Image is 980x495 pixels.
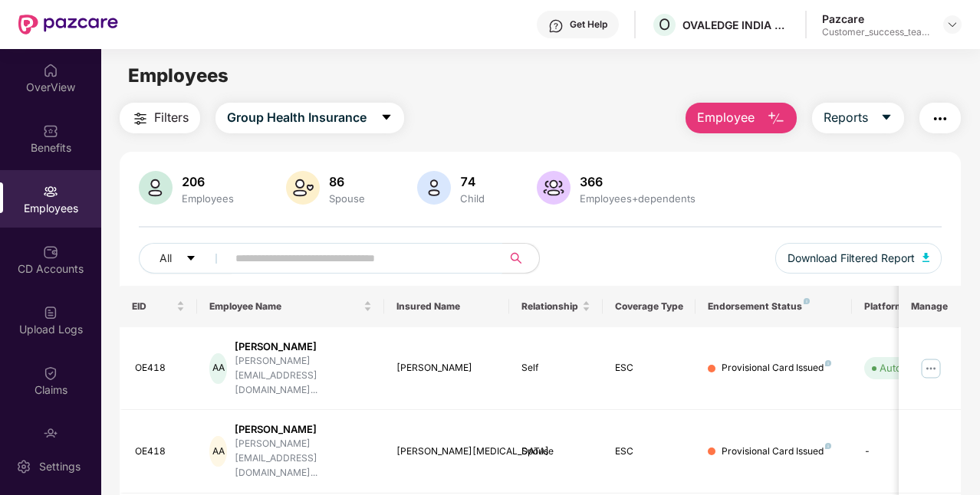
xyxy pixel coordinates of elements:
[603,286,696,327] th: Coverage Type
[852,410,961,493] td: -
[135,444,186,459] div: OE418
[946,18,959,31] img: svg+xml;base64,PHN2ZyBpZD0iRHJvcGRvd24tMzJ4MzIiIHhtbG5zPSJodHRwOi8vd3d3LnczLm9yZy8yMDAwL3N2ZyIgd2...
[822,11,929,26] div: Pazcare
[235,354,372,398] div: [PERSON_NAME][EMAIL_ADDRESS][DOMAIN_NAME]...
[722,361,831,375] div: Provisional Card Issued
[43,244,58,260] img: svg+xml;base64,PHN2ZyBpZD0iQ0RfQWNjb3VudHMiIGRhdGEtbmFtZT0iQ0QgQWNjb3VudHMiIHhtbG5zPSJodHRwOi8vd3...
[686,103,797,133] button: Employee
[521,444,590,459] div: Spouse
[825,360,831,366] img: svg+xml;base64,PHN2ZyB4bWxucz0iaHR0cDovL3d3dy53My5vcmcvMjAwMC9zdmciIHdpZHRoPSI4IiBoZWlnaHQ9IjgiIH...
[615,444,684,459] div: ESC
[135,361,186,375] div: OE418
[417,171,451,205] img: svg+xml;base64,PHN2ZyB4bWxucz0iaHR0cDovL3d3dy53My5vcmcvMjAwMC9zdmciIHhtbG5zOnhsaW5rPSJodHRwOi8vd3...
[235,422,372,437] div: [PERSON_NAME]
[577,174,699,189] div: 366
[120,286,198,327] th: EID
[548,18,564,34] img: svg+xml;base64,PHN2ZyBpZD0iSGVscC0zMngzMiIgeG1sbnM9Imh0dHA6Ly93d3cudzMub3JnLzIwMDAvc3ZnIiB3aWR0aD...
[139,243,232,274] button: Allcaret-down
[708,300,839,313] div: Endorsement Status
[824,108,868,127] span: Reports
[396,444,497,459] div: [PERSON_NAME][MEDICAL_DATA]
[326,174,368,189] div: 86
[215,103,404,133] button: Group Health Insurancecaret-down
[209,300,360,313] span: Employee Name
[804,298,810,304] img: svg+xml;base64,PHN2ZyB4bWxucz0iaHR0cDovL3d3dy53My5vcmcvMjAwMC9zdmciIHdpZHRoPSI4IiBoZWlnaHQ9IjgiIH...
[521,300,579,313] span: Relationship
[577,192,699,205] div: Employees+dependents
[326,192,368,205] div: Spouse
[132,300,174,313] span: EID
[43,63,58,78] img: svg+xml;base64,PHN2ZyBpZD0iSG9tZSIgeG1sbnM9Imh0dHA6Ly93d3cudzMub3JnLzIwMDAvc3ZnIiB3aWR0aD0iMjAiIG...
[682,18,790,32] div: OVALEDGE INDIA PRIVATE LIMITED
[697,108,755,127] span: Employee
[235,437,372,480] div: [PERSON_NAME][EMAIL_ADDRESS][DOMAIN_NAME]...
[457,192,488,205] div: Child
[286,171,320,205] img: svg+xml;base64,PHN2ZyB4bWxucz0iaHR0cDovL3d3dy53My5vcmcvMjAwMC9zdmciIHhtbG5zOnhsaW5rPSJodHRwOi8vd3...
[812,103,904,133] button: Reportscaret-down
[179,192,237,205] div: Employees
[615,361,684,375] div: ESC
[227,108,367,127] span: Group Health Insurance
[159,250,172,267] span: All
[922,253,930,262] img: svg+xml;base64,PHN2ZyB4bWxucz0iaHR0cDovL3d3dy53My5vcmcvMjAwMC9zdmciIHhtbG5zOnhsaW5rPSJodHRwOi8vd3...
[396,361,497,375] div: [PERSON_NAME]
[128,64,229,87] span: Employees
[825,443,831,449] img: svg+xml;base64,PHN2ZyB4bWxucz0iaHR0cDovL3d3dy53My5vcmcvMjAwMC9zdmciIHdpZHRoPSI4IiBoZWlnaHQ9IjgiIH...
[197,286,384,327] th: Employee Name
[43,184,58,199] img: svg+xml;base64,PHN2ZyBpZD0iRW1wbG95ZWVzIiB4bWxucz0iaHR0cDovL3d3dy53My5vcmcvMjAwMC9zdmciIHdpZHRoPS...
[722,444,831,459] div: Provisional Card Issued
[931,110,949,128] img: svg+xml;base64,PHN2ZyB4bWxucz0iaHR0cDovL3d3dy53My5vcmcvMjAwMC9zdmciIHdpZHRoPSIyNCIgaGVpZ2h0PSIyNC...
[659,15,670,34] span: O
[209,436,227,467] div: AA
[43,305,58,320] img: svg+xml;base64,PHN2ZyBpZD0iVXBsb2FkX0xvZ3MiIGRhdGEtbmFtZT0iVXBsb2FkIExvZ3MiIHhtbG5zPSJodHRwOi8vd3...
[384,286,509,327] th: Insured Name
[775,243,942,274] button: Download Filtered Report
[131,110,150,128] img: svg+xml;base64,PHN2ZyB4bWxucz0iaHR0cDovL3d3dy53My5vcmcvMjAwMC9zdmciIHdpZHRoPSIyNCIgaGVpZ2h0PSIyNC...
[16,459,31,474] img: svg+xml;base64,PHN2ZyBpZD0iU2V0dGluZy0yMHgyMCIgeG1sbnM9Imh0dHA6Ly93d3cudzMub3JnLzIwMDAvc3ZnIiB3aW...
[235,339,372,354] div: [PERSON_NAME]
[457,174,488,189] div: 74
[919,356,943,381] img: manageButton
[502,252,531,264] span: search
[502,243,540,274] button: search
[822,26,929,38] div: Customer_success_team_lead
[154,108,189,127] span: Filters
[43,366,58,381] img: svg+xml;base64,PHN2ZyBpZD0iQ2xhaW0iIHhtbG5zPSJodHRwOi8vd3d3LnczLm9yZy8yMDAwL3N2ZyIgd2lkdGg9IjIwIi...
[899,286,961,327] th: Manage
[864,300,949,313] div: Platform Status
[186,253,196,265] span: caret-down
[509,286,603,327] th: Relationship
[380,111,393,125] span: caret-down
[43,123,58,139] img: svg+xml;base64,PHN2ZyBpZD0iQmVuZWZpdHMiIHhtbG5zPSJodHRwOi8vd3d3LnczLm9yZy8yMDAwL3N2ZyIgd2lkdGg9Ij...
[209,353,227,384] div: AA
[179,174,237,189] div: 206
[43,426,58,441] img: svg+xml;base64,PHN2ZyBpZD0iRW5kb3JzZW1lbnRzIiB4bWxucz0iaHR0cDovL3d3dy53My5vcmcvMjAwMC9zdmciIHdpZH...
[521,361,590,375] div: Self
[139,171,173,205] img: svg+xml;base64,PHN2ZyB4bWxucz0iaHR0cDovL3d3dy53My5vcmcvMjAwMC9zdmciIHhtbG5zOnhsaW5rPSJodHRwOi8vd3...
[767,110,785,128] img: svg+xml;base64,PHN2ZyB4bWxucz0iaHR0cDovL3d3dy53My5vcmcvMjAwMC9zdmciIHhtbG5zOnhsaW5rPSJodHRwOi8vd3...
[18,15,118,34] img: New Pazcare Logo
[537,171,571,205] img: svg+xml;base64,PHN2ZyB4bWxucz0iaHR0cDovL3d3dy53My5vcmcvMjAwMC9zdmciIHhtbG5zOnhsaW5rPSJodHRwOi8vd3...
[35,459,85,474] div: Settings
[788,250,915,267] span: Download Filtered Report
[880,360,941,375] div: Auto Verified
[120,103,200,133] button: Filters
[570,18,607,31] div: Get Help
[880,111,893,125] span: caret-down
